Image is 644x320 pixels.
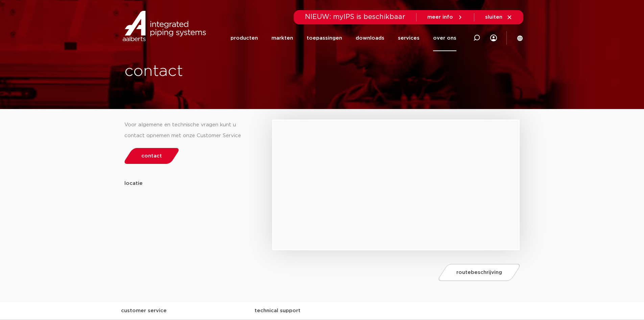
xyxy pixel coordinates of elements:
[122,148,181,164] a: contact
[485,15,502,20] span: sluiten
[124,61,347,82] h1: contact
[356,25,384,51] a: downloads
[427,14,463,20] a: meer info
[456,270,502,275] span: routebeschrijving
[124,181,143,186] strong: locatie
[231,25,258,51] a: producten
[271,25,293,51] a: markten
[398,25,420,51] a: services
[305,14,405,20] span: NIEUW: myIPS is beschikbaar
[427,15,453,20] span: meer info
[231,25,456,51] nav: Menu
[124,120,252,141] div: Voor algemene en technische vragen kunt u contact opnemen met onze Customer Service
[485,14,512,20] a: sluiten
[121,308,301,313] strong: customer service technical support
[307,25,342,51] a: toepassingen
[141,153,162,158] span: contact
[433,25,456,51] a: over ons
[437,264,522,281] a: routebeschrijving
